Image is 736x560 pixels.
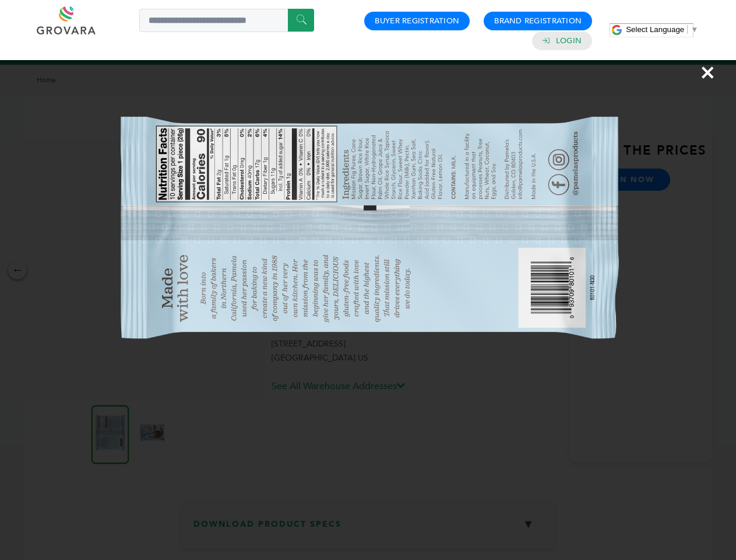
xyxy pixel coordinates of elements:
a: Select Language​ [626,25,698,34]
span: ▼ [691,25,698,34]
span: Select Language [626,25,684,34]
a: Brand Registration [494,16,582,26]
a: Buyer Registration [375,16,459,26]
input: Search a product or brand... [139,9,314,32]
span: × [700,56,716,89]
img: Image Preview [73,67,662,413]
a: Login [556,36,582,46]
